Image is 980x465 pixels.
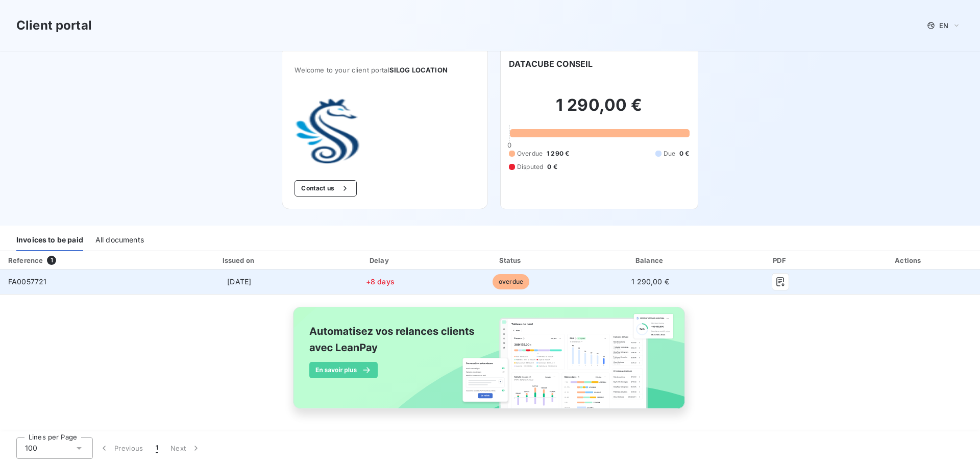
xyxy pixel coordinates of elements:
[509,58,593,70] h6: DATACUBE CONSEIL
[93,437,150,459] button: Previous
[631,277,669,286] span: 1 290,00 €
[295,99,360,164] img: Company logo
[517,162,543,172] span: Disputed
[8,256,43,264] div: Reference
[580,255,721,265] div: Balance
[16,230,83,251] div: Invoices to be paid
[547,149,569,158] span: 1 290 €
[164,255,314,265] div: Issued on
[164,437,207,459] button: Next
[679,149,689,158] span: 0 €
[366,277,395,286] span: +8 days
[547,162,557,172] span: 0 €
[150,437,164,459] button: 1
[95,230,144,251] div: All documents
[156,443,158,453] span: 1
[840,255,978,265] div: Actions
[227,277,251,286] span: [DATE]
[939,21,948,30] span: EN
[517,149,543,158] span: Overdue
[664,149,675,158] span: Due
[295,180,356,197] button: Contact us
[493,274,529,289] span: overdue
[318,255,443,265] div: Delay
[507,141,511,149] span: 0
[389,66,448,74] span: SILOG LOCATION
[47,256,56,265] span: 1
[284,301,696,426] img: banner
[16,16,92,35] h3: Client portal
[25,443,37,453] span: 100
[295,66,475,74] span: Welcome to your client portal
[446,255,575,265] div: Status
[509,95,690,126] h2: 1 290,00 €
[725,255,836,265] div: PDF
[8,277,46,286] span: FA0057721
